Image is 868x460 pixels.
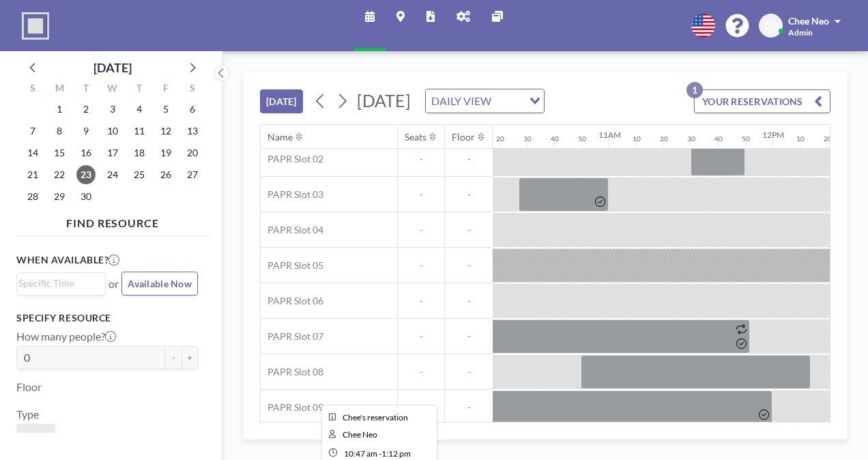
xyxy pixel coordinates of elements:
div: 30 [687,134,695,143]
span: Friday, September 26, 2025 [156,165,175,184]
div: 50 [742,134,750,143]
span: PAPR Slot 05 [261,259,323,272]
span: - [398,259,444,272]
span: Monday, September 22, 2025 [50,165,69,184]
span: Available Now [128,278,192,289]
span: Friday, September 19, 2025 [156,143,175,162]
span: PAPR Slot 04 [261,224,323,236]
span: Monday, September 29, 2025 [50,187,69,206]
span: - [445,153,493,165]
span: Room [22,429,50,443]
div: T [126,81,152,98]
span: - [398,153,444,165]
div: 10 [796,134,805,143]
span: Saturday, September 27, 2025 [183,165,202,184]
input: Search for option [18,276,98,291]
span: PAPR Slot 08 [261,366,323,378]
div: S [179,81,205,98]
span: Tuesday, September 16, 2025 [76,143,96,162]
span: Thursday, September 25, 2025 [130,165,149,184]
div: 12PM [762,130,784,140]
div: M [46,81,73,98]
span: Sunday, September 7, 2025 [23,121,42,141]
span: Monday, September 8, 2025 [50,121,69,141]
span: PAPR Slot 09 [261,401,323,414]
input: Search for option [495,92,521,110]
span: - [398,330,444,343]
span: PAPR Slot 06 [261,295,323,307]
span: - [445,188,493,201]
div: W [100,81,126,98]
span: - [398,188,444,201]
div: 20 [824,134,832,143]
span: Monday, September 15, 2025 [50,143,69,162]
span: - [398,366,444,378]
span: PAPR Slot 03 [261,188,323,201]
span: Monday, September 1, 2025 [50,100,69,119]
span: Saturday, September 6, 2025 [183,100,202,119]
span: [DATE] [357,90,411,111]
label: Type [16,407,39,421]
span: Saturday, September 20, 2025 [183,143,202,162]
span: Sunday, September 14, 2025 [23,143,42,162]
div: F [152,81,179,98]
div: Search for option [426,89,544,113]
span: - [445,330,493,343]
span: - [398,295,444,307]
h4: FIND RESOURCE [16,211,209,230]
label: Floor [16,380,42,394]
span: - [398,401,444,414]
div: Floor [452,131,475,143]
span: Thursday, September 11, 2025 [130,121,149,141]
button: YOUR RESERVATIONS1 [694,89,830,113]
span: Friday, September 5, 2025 [156,100,175,119]
button: Available Now [121,272,198,296]
div: T [73,81,100,98]
span: Thursday, September 18, 2025 [130,143,149,162]
span: Tuesday, September 2, 2025 [76,100,96,119]
span: Tuesday, September 9, 2025 [76,121,96,141]
h3: Specify resource [16,312,198,324]
div: Search for option [17,273,105,293]
img: organization-logo [22,12,49,40]
span: Wednesday, September 17, 2025 [103,143,122,162]
div: 11AM [598,130,621,140]
span: Sunday, September 21, 2025 [23,165,42,184]
span: Chee Neo [788,15,829,27]
button: - [165,346,182,369]
span: - [445,295,493,307]
button: [DATE] [260,89,303,113]
span: Chee's reservation [343,412,408,422]
span: DAILY VIEW [429,92,494,110]
div: Name [267,131,293,143]
span: - [445,259,493,272]
span: Tuesday, September 30, 2025 [76,187,96,206]
button: + [182,346,198,369]
span: Sunday, September 28, 2025 [23,187,42,206]
span: Admin [788,27,813,38]
div: Seats [405,131,426,143]
div: 20 [496,134,504,143]
span: Saturday, September 13, 2025 [183,121,202,141]
div: 20 [660,134,668,143]
span: PAPR Slot 07 [261,330,323,343]
span: Wednesday, September 10, 2025 [103,121,122,141]
div: S [20,81,46,98]
div: 40 [551,134,559,143]
div: 40 [714,134,723,143]
span: Tuesday, September 23, 2025 [76,165,96,184]
span: - [445,224,493,236]
span: Wednesday, September 3, 2025 [103,100,122,119]
span: - [398,224,444,236]
div: 10 [633,134,641,143]
div: 30 [523,134,532,143]
span: Friday, September 12, 2025 [156,121,175,141]
span: or [108,277,119,291]
div: 50 [578,134,586,143]
p: 1 [686,82,703,98]
span: Thursday, September 4, 2025 [130,100,149,119]
span: - [445,401,493,414]
span: PAPR Slot 02 [261,153,323,165]
span: CN [764,20,778,32]
div: [DATE] [93,58,132,77]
